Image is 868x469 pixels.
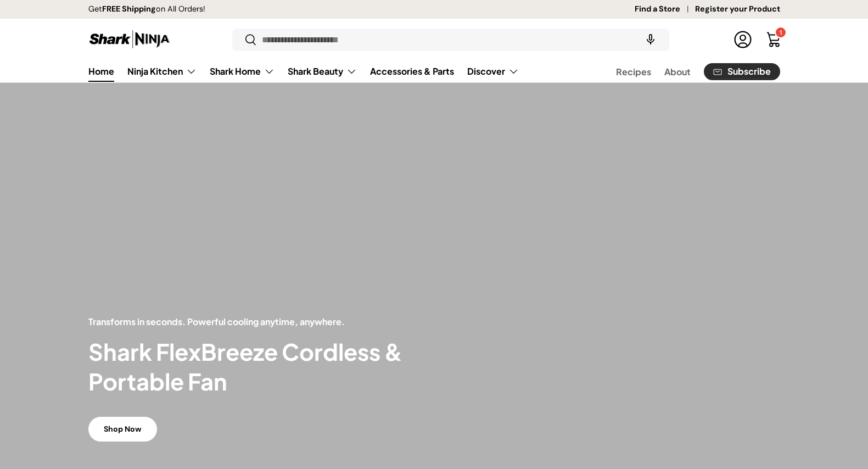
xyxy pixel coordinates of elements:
a: Home [88,60,114,82]
a: Subscribe [704,63,780,80]
speech-search-button: Search by voice [633,27,668,52]
nav: Primary [88,60,519,82]
summary: Shark Home [203,60,281,82]
a: Discover [467,60,519,82]
span: Subscribe [727,67,771,76]
p: Transforms in seconds. Powerful cooling anytime, anywhere. [88,315,434,328]
summary: Shark Beauty [281,60,363,82]
strong: FREE Shipping [102,4,156,14]
a: Shop Now [88,417,157,442]
a: Ninja Kitchen [127,60,197,82]
p: Get on All Orders! [88,3,205,15]
a: Accessories & Parts [370,60,454,82]
summary: Discover [461,60,525,82]
h2: Shark FlexBreeze Cordless & Portable Fan [88,337,434,397]
a: Recipes [616,61,651,82]
a: Shark Beauty [288,60,357,82]
a: Shark Home [210,60,275,82]
a: Register your Product [695,3,780,15]
a: Find a Store [635,3,695,15]
nav: Secondary [590,60,780,82]
img: Shark Ninja Philippines [88,29,171,50]
summary: Ninja Kitchen [121,60,203,82]
span: 1 [780,29,782,36]
a: About [664,61,691,82]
